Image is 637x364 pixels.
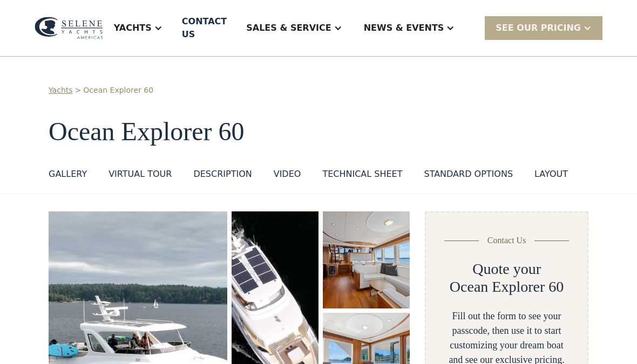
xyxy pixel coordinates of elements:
[193,168,252,181] div: DESCRIPTION
[323,211,410,308] a: open lightbox
[353,6,466,50] div: News & EVENTS
[246,22,331,35] div: Sales & Service
[109,168,172,181] div: VIRTUAL TOUR
[534,168,568,181] div: layout
[109,168,172,185] a: VIRTUAL TOUR
[182,15,227,41] div: Contact US
[322,168,402,181] div: Technical sheet
[49,168,87,185] a: GALLERY
[424,168,513,185] a: standard options
[487,234,526,247] div: Contact Us
[49,168,87,181] div: GALLERY
[424,168,513,181] div: standard options
[472,260,541,278] h2: Quote your
[485,16,602,39] div: SEE Our Pricing
[322,168,402,185] a: Technical sheet
[534,168,568,185] a: layout
[274,168,301,181] div: VIDEO
[450,278,564,296] h2: Ocean Explorer 60
[114,22,152,35] div: Yachts
[364,22,444,35] div: News & EVENTS
[103,6,173,50] div: Yachts
[35,17,103,39] img: logo
[83,85,153,96] a: Ocean Explorer 60
[49,118,588,146] h1: Ocean Explorer 60
[49,85,73,96] a: Yachts
[235,6,353,50] div: Sales & Service
[274,168,301,185] a: VIDEO
[75,85,82,96] div: >
[193,168,252,185] a: DESCRIPTION
[496,22,581,35] div: SEE Our Pricing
